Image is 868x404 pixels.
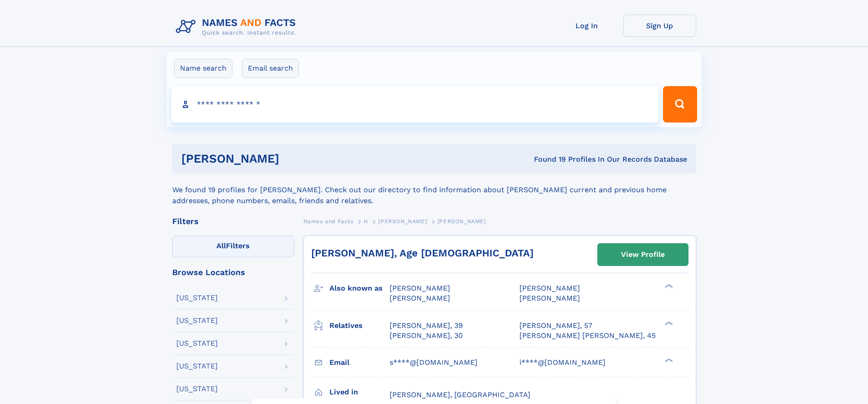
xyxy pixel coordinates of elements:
[329,281,390,296] h3: Also known as
[176,385,218,393] div: [US_STATE]
[176,317,218,324] div: [US_STATE]
[437,218,486,225] span: [PERSON_NAME]
[176,363,218,370] div: [US_STATE]
[663,283,673,289] div: ❯
[181,153,407,164] h1: [PERSON_NAME]
[390,321,463,331] a: [PERSON_NAME], 39
[172,268,294,276] div: Browse Locations
[216,241,226,250] span: All
[303,215,354,227] a: Names and Facts
[329,355,390,370] h3: Email
[623,15,696,37] a: Sign Up
[176,294,218,302] div: [US_STATE]
[311,247,534,259] a: [PERSON_NAME], Age [DEMOGRAPHIC_DATA]
[519,294,580,302] span: [PERSON_NAME]
[390,331,463,341] a: [PERSON_NAME], 30
[172,235,294,257] label: Filters
[519,284,580,292] span: [PERSON_NAME]
[364,218,368,225] span: H
[172,174,696,206] div: We found 19 profiles for [PERSON_NAME]. Check out our directory to find information about [PERSON...
[550,15,623,37] a: Log In
[663,357,673,363] div: ❯
[390,294,450,302] span: [PERSON_NAME]
[172,217,294,225] div: Filters
[172,15,303,39] img: Logo Names and Facts
[406,154,687,164] div: Found 19 Profiles In Our Records Database
[519,331,656,341] a: [PERSON_NAME] [PERSON_NAME], 45
[176,340,218,347] div: [US_STATE]
[329,384,390,400] h3: Lived in
[598,244,688,266] a: View Profile
[378,218,427,225] span: [PERSON_NAME]
[390,284,450,292] span: [PERSON_NAME]
[663,320,673,326] div: ❯
[242,59,299,78] label: Email search
[390,390,530,399] span: [PERSON_NAME], [GEOGRAPHIC_DATA]
[364,215,368,227] a: H
[171,86,659,123] input: search input
[378,215,427,227] a: [PERSON_NAME]
[519,321,592,331] a: [PERSON_NAME], 57
[174,59,232,78] label: Name search
[663,86,697,123] button: Search Button
[621,244,665,265] div: View Profile
[329,318,390,333] h3: Relatives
